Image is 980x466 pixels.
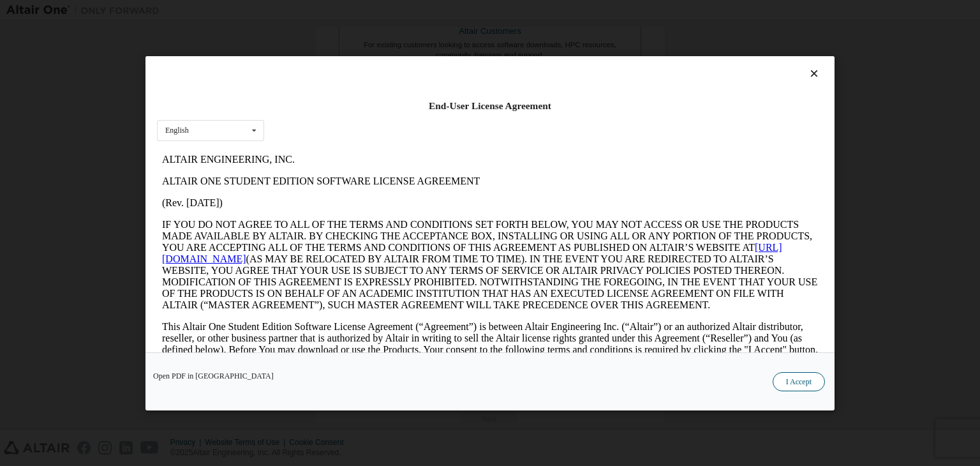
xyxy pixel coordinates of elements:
[5,172,661,218] p: This Altair One Student Edition Software License Agreement (“Agreement”) is between Altair Engine...
[5,5,661,17] p: ALTAIR ENGINEERING, INC.
[157,100,823,112] div: End-User License Agreement
[153,372,274,380] a: Open PDF in [GEOGRAPHIC_DATA]
[5,93,625,116] a: [URL][DOMAIN_NAME]
[773,372,825,391] button: I Accept
[5,70,661,162] p: IF YOU DO NOT AGREE TO ALL OF THE TERMS AND CONDITIONS SET FORTH BELOW, YOU MAY NOT ACCESS OR USE...
[5,27,661,38] p: ALTAIR ONE STUDENT EDITION SOFTWARE LICENSE AGREEMENT
[5,49,661,60] p: (Rev. [DATE])
[165,126,189,134] div: English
